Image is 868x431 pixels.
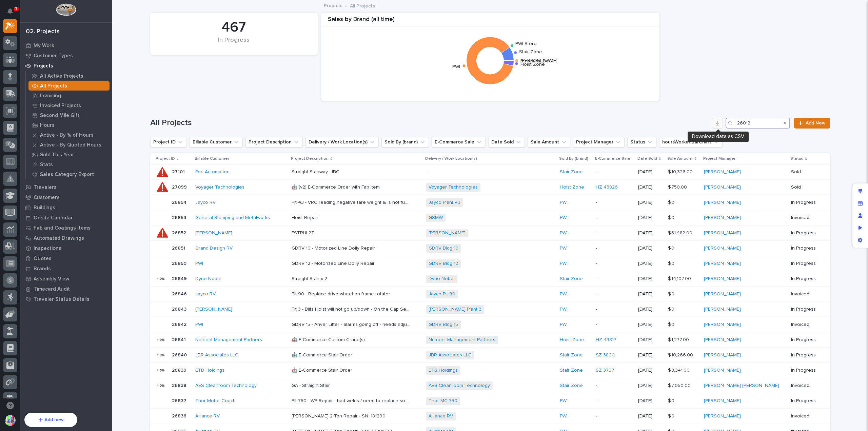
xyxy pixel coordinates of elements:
[34,184,57,191] p: Travelers
[791,184,819,190] p: Sold
[3,4,17,18] button: Notifications
[791,200,819,205] p: In Progress
[704,383,779,389] a: [PERSON_NAME] [PERSON_NAME]
[20,40,112,51] a: My Work
[26,111,112,120] a: Second Mile Gift
[791,322,819,328] p: Invoiced
[596,184,618,190] a: HZ 43826
[3,413,17,428] button: users-avatar
[854,197,866,210] div: Manage fields and data
[150,302,830,317] tr: 2684326843 [PERSON_NAME] Plt 3 - Blitz Hoist will not go up/down - On the Cap Set System with the...
[560,230,568,236] a: PWI
[34,266,51,272] p: Brands
[150,210,830,226] tr: 2685326853 General Stamping and Metalworks Hoist RepairHoist Repair GSMW PWI -[DATE]$ 0$ 0 [PERSO...
[150,317,830,332] tr: 2684226842 PWI GDRV 15 - Anver Lifter - alarms going off - needs adjustedGDRV 15 - Anver Lifter -...
[704,230,741,236] a: [PERSON_NAME]
[15,6,17,11] p: 1
[668,320,676,328] p: $ 0
[4,159,40,172] a: 📖Help Docs
[195,184,244,190] a: Voyager Technologies
[20,284,112,294] a: Timecard Audit
[292,320,412,328] p: GDRV 15 - Anver Lifter - alarms going off - needs adjusted
[560,246,568,251] a: PWI
[292,290,392,297] p: Plt 90 - Replace drive wheel on frame rotator
[150,180,830,195] tr: 2709927099 Voyager Technologies 🤖 (v2) E-Commerce Order with Fab Item🤖 (v2) E-Commerce Order with...
[791,291,819,297] p: Invoiced
[195,291,216,297] a: Jayco RV
[638,337,663,343] p: [DATE]
[34,63,53,69] p: Projects
[638,215,663,221] p: [DATE]
[429,413,453,419] a: Alliance RV
[791,337,819,343] p: In Progress
[40,113,79,119] p: Second Mile Gift
[67,179,82,184] span: Pylon
[195,383,257,389] a: AES Cleanroom Technology
[668,183,688,190] p: $ 750.00
[24,413,77,427] button: Add new
[560,352,583,358] a: Stair Zone
[20,51,112,61] a: Customer Types
[31,75,111,82] div: Start new chat
[40,152,74,158] p: Sold This Year
[34,296,90,302] p: Traveler Status Details
[638,184,663,190] p: [DATE]
[195,215,270,221] a: General Stamping and Metalworks
[638,322,663,328] p: [DATE]
[26,91,112,100] a: Invoicing
[26,130,112,140] a: Active - By % of Hours
[791,230,819,236] p: In Progress
[596,368,614,373] a: SZ 3797
[195,200,216,205] a: Jayco RV
[31,82,93,87] div: We're available if you need us!
[172,290,188,297] p: 26846
[560,413,568,419] a: PWI
[150,271,830,287] tr: 2684926849 Dyno Nobel Straight Stair x 2Straight Stair x 2 Dyno Nobel Stair Zone -[DATE]$ 14,107....
[596,383,633,389] p: -
[668,168,694,175] p: $ 10,326.00
[40,172,94,178] p: Sales Category Export
[560,337,584,343] a: Hoist Zone
[20,274,112,284] a: Assembly View
[20,61,112,71] a: Projects
[791,307,819,312] p: In Progress
[429,291,455,297] a: Jayco Plt 90
[150,332,830,348] tr: 2684126841 Nutrient Management Partners 🤖 E-Commerce Custom Crane(s)🤖 E-Commerce Custom Crane(s) ...
[638,307,663,312] p: [DATE]
[321,16,659,27] div: Sales by Brand (all time)
[704,413,741,419] a: [PERSON_NAME]
[7,38,123,48] p: How can we help?
[659,137,723,148] button: hoursWorkedBarChart
[560,368,583,373] a: Stair Zone
[426,169,545,175] p: -
[172,305,188,312] p: 26843
[596,230,633,236] p: -
[195,169,230,175] a: Fori Automation
[429,398,457,404] a: Thor MC 750
[48,178,82,184] a: Powered byPylon
[573,137,625,148] button: Project Manager
[190,137,243,148] button: Billable Customer
[515,42,537,46] text: PWI Store
[292,229,316,236] p: FSTRUL2T
[292,397,412,404] p: Plt 750 - WP Repair - bad welds / need to replace some flat stock
[195,413,220,419] a: Alliance RV
[172,397,188,404] p: 26837
[150,287,830,302] tr: 2684626846 Jayco RV Plt 90 - Replace drive wheel on frame rotatorPlt 90 - Replace drive wheel on ...
[638,383,663,389] p: [DATE]
[596,261,633,267] p: -
[34,205,55,211] p: Buildings
[245,137,303,148] button: Project Description
[26,71,112,81] a: All Active Projects
[7,109,18,120] img: Brittany
[560,184,584,190] a: Hoist Zone
[292,259,376,267] p: GDRV 12 - Motorized Line Dolly Repair
[172,183,188,190] p: 27099
[429,352,472,358] a: JBR Associates LLC
[292,183,381,190] p: 🤖 (v2) E-Commerce Order with Fab Item
[26,28,60,36] div: 02. Projects
[488,137,525,148] button: Date Sold
[520,62,545,67] text: Hoist Zone
[668,229,694,236] p: $ 31,482.00
[791,215,819,221] p: Invoiced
